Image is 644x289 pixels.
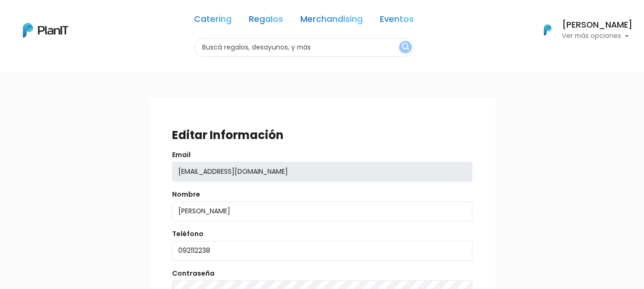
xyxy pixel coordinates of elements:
img: search_button-432b6d5273f82d61273b3651a40e1bd1b912527efae98b1b7a1b2c0702e16a8d.svg [402,43,409,52]
input: Buscá regalos, desayunos, y más [194,38,414,57]
button: PlanIt Logo [PERSON_NAME] Ver más opciones [532,18,633,42]
label: Nombre [172,189,200,199]
a: Eventos [380,15,414,27]
label: Email [172,150,191,160]
label: Contraseña [172,269,215,279]
a: Catering [194,15,232,27]
a: Regalos [249,15,283,27]
a: Merchandising [300,15,363,27]
h6: [PERSON_NAME] [562,21,633,30]
label: Teléfono [172,229,204,239]
img: PlanIt Logo [23,23,68,38]
img: PlanIt Logo [537,20,558,40]
h4: Editar Información [172,129,284,142]
p: Ver más opciones [562,33,633,40]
